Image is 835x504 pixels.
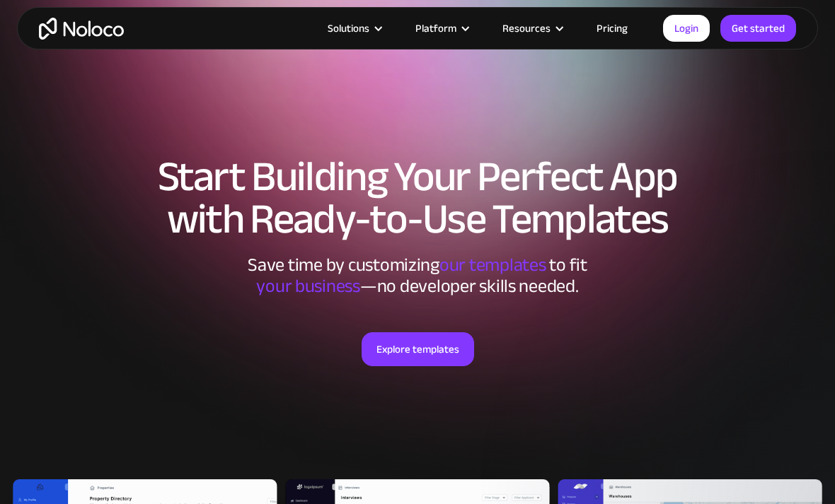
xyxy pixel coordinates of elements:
[502,19,551,37] div: Resources
[256,269,360,303] span: your business
[439,247,546,282] span: our templates
[720,15,796,42] a: Get started
[39,18,124,40] a: home
[398,19,485,37] div: Platform
[663,15,710,42] a: Login
[310,19,398,37] div: Solutions
[485,19,579,37] div: Resources
[205,254,630,297] div: Save time by customizing to fit ‍ —no developer skills needed.
[328,19,369,37] div: Solutions
[579,19,645,37] a: Pricing
[362,332,474,366] a: Explore templates
[14,156,821,240] h1: Start Building Your Perfect App with Ready-to-Use Templates
[415,19,456,37] div: Platform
